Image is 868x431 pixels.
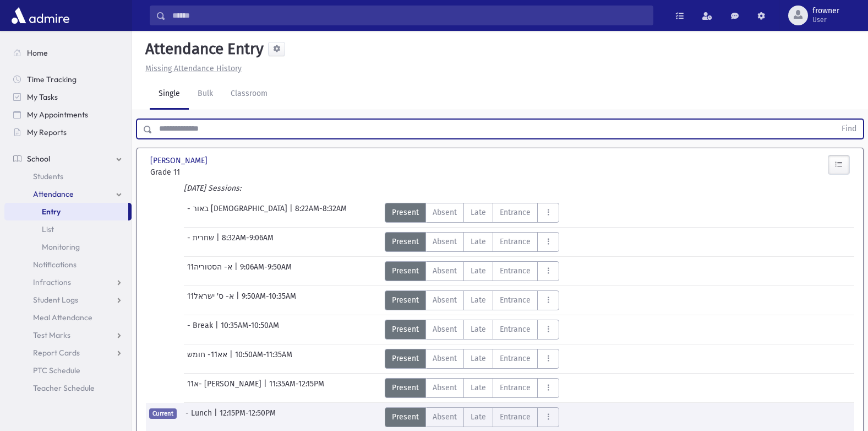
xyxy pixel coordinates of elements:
span: Test Marks [33,330,70,340]
h5: Attendance Entry [141,40,264,58]
span: Present [392,382,419,394]
span: Absent [433,236,457,247]
img: AdmirePro [9,4,72,26]
span: Entrance [500,353,531,364]
span: 11א- ס' ישראל [187,290,236,310]
span: | [230,349,235,369]
a: Classroom [222,79,276,110]
span: - באור [DEMOGRAPHIC_DATA] [187,203,290,223]
a: Bulk [189,79,222,110]
a: Teacher Schedule [4,379,132,397]
div: AttTypes [385,349,559,369]
span: School [27,154,50,164]
span: | [216,232,222,252]
button: Find [835,120,863,138]
div: AttTypes [385,378,559,398]
input: Search [166,6,653,25]
span: Late [471,207,486,218]
span: Late [471,265,486,277]
a: Attendance [4,185,132,203]
span: Late [471,294,486,306]
span: Absent [433,353,457,364]
span: 10:50AM-11:35AM [235,349,292,369]
span: 11א- הסטוריה [187,261,234,281]
span: User [812,15,839,24]
span: - Lunch [185,407,214,427]
a: Infractions [4,273,132,291]
span: Notifications [33,260,77,270]
span: 8:22AM-8:32AM [295,203,347,223]
a: Monitoring [4,238,132,256]
div: AttTypes [385,407,559,427]
span: | [215,320,221,340]
span: Infractions [33,277,71,287]
a: Report Cards [4,344,132,362]
span: Absent [433,207,457,218]
span: Entrance [500,207,531,218]
span: 11א- [PERSON_NAME] [187,378,264,398]
span: My Reports [27,127,67,137]
span: Report Cards [33,348,80,358]
a: My Tasks [4,88,132,106]
span: - שחרית [187,232,216,252]
span: - Break [187,320,215,340]
span: אא11- חומש [187,349,230,369]
span: Absent [433,265,457,277]
span: | [236,290,242,310]
span: Entry [42,207,61,217]
span: Absent [433,294,457,306]
span: Home [27,48,48,58]
span: Entrance [500,265,531,277]
span: Late [471,236,486,247]
a: List [4,220,132,238]
span: Present [392,294,419,306]
a: Missing Attendance History [141,64,242,73]
span: 9:50AM-10:35AM [242,290,296,310]
a: Notifications [4,256,132,273]
a: PTC Schedule [4,362,132,379]
span: My Tasks [27,92,58,102]
span: Time Tracking [27,74,77,84]
a: Time Tracking [4,71,132,88]
u: Missing Attendance History [145,64,242,73]
span: Late [471,353,486,364]
span: Students [33,171,63,181]
a: Student Logs [4,291,132,309]
span: Entrance [500,382,531,394]
a: Test Marks [4,326,132,344]
span: Late [471,324,486,335]
span: Student Logs [33,295,78,305]
div: AttTypes [385,203,559,223]
span: Absent [433,382,457,394]
i: [DATE] Sessions: [184,184,241,193]
a: Single [150,79,189,110]
div: AttTypes [385,261,559,281]
a: Meal Attendance [4,309,132,326]
div: AttTypes [385,232,559,252]
span: Present [392,207,419,218]
a: Entry [4,203,128,220]
span: 10:35AM-10:50AM [221,320,279,340]
span: | [214,407,220,427]
span: | [264,378,269,398]
span: Grade 11 [150,166,258,178]
span: 11:35AM-12:15PM [269,378,324,398]
span: Present [392,236,419,247]
span: Late [471,382,486,394]
span: Absent [433,411,457,423]
span: Entrance [500,294,531,306]
a: My Reports [4,123,132,141]
span: 12:15PM-12:50PM [220,407,276,427]
span: Entrance [500,236,531,247]
span: Present [392,324,419,335]
span: Absent [433,324,457,335]
span: Present [392,265,419,277]
span: | [290,203,295,223]
span: | [234,261,240,281]
span: 8:32AM-9:06AM [222,232,274,252]
span: frowner [812,7,839,15]
span: Attendance [33,189,74,199]
span: My Appointments [27,110,88,120]
span: 9:06AM-9:50AM [240,261,292,281]
span: [PERSON_NAME] [150,155,210,166]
